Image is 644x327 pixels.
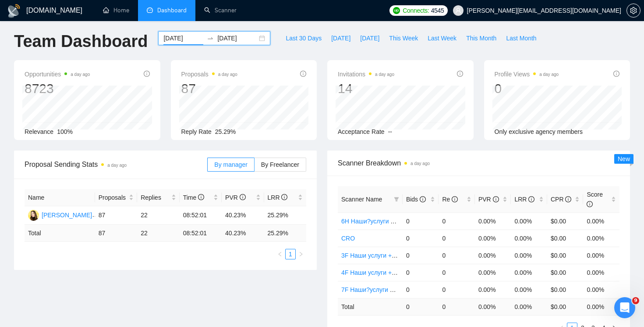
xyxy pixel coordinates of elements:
[42,210,92,220] div: [PERSON_NAME]
[326,31,355,45] button: [DATE]
[547,212,584,230] td: $0.00
[495,69,559,79] span: Profile Views
[268,194,288,201] span: LRR
[384,31,423,45] button: This Week
[107,163,127,168] time: a day ago
[547,247,584,264] td: $0.00
[338,128,385,135] span: Acceptance Rate
[275,249,285,259] li: Previous Page
[455,7,461,14] span: user
[222,225,264,242] td: 40.23 %
[264,206,307,225] td: 25.29%
[300,71,306,77] span: info-circle
[338,158,619,169] span: Scanner Breakdown
[547,298,584,315] td: $ 0.00
[403,6,429,15] span: Connects:
[375,72,394,77] time: a day ago
[180,225,222,242] td: 08:52:01
[428,33,456,43] span: Last Week
[277,252,283,257] span: left
[501,31,541,45] button: Last Month
[439,212,475,230] td: 0
[137,189,179,206] th: Replies
[180,206,222,225] td: 08:52:01
[275,249,285,259] button: left
[475,298,511,315] td: 0.00 %
[25,225,95,242] td: Total
[626,7,640,14] a: setting
[71,72,90,77] time: a day ago
[511,247,547,264] td: 0.00%
[403,281,439,298] td: 0
[392,193,401,206] span: filter
[439,264,475,281] td: 0
[511,230,547,247] td: 0.00%
[95,206,137,225] td: 87
[583,298,619,315] td: 0.00 %
[285,249,296,259] li: 1
[99,193,127,202] span: Proposals
[338,69,394,79] span: Invitations
[403,212,439,230] td: 0
[506,33,536,43] span: Last Month
[547,264,584,281] td: $0.00
[632,297,639,304] span: 9
[618,155,630,162] span: New
[240,194,246,200] span: info-circle
[475,281,511,298] td: 0.00%
[587,191,603,208] span: Score
[341,235,355,242] a: CRO
[475,247,511,264] td: 0.00%
[355,31,384,45] button: [DATE]
[431,6,444,15] span: 4545
[389,33,418,43] span: This Week
[495,80,559,97] div: 0
[183,194,204,201] span: Time
[137,225,179,242] td: 22
[511,281,547,298] td: 0.00%
[478,196,499,203] span: PVR
[583,247,619,264] td: 0.00%
[439,230,475,247] td: 0
[286,249,295,259] a: 1
[341,252,488,259] a: 3F Наши услуги + не известна ЦА (минус наша ЦА)
[281,31,326,45] button: Last 30 Days
[439,298,475,315] td: 0
[286,33,322,43] span: Last 30 Days
[583,264,619,281] td: 0.00%
[457,71,463,77] span: info-circle
[475,264,511,281] td: 0.00%
[442,196,458,203] span: Re
[214,161,247,168] span: By manager
[144,71,150,77] span: info-circle
[360,33,379,43] span: [DATE]
[341,286,457,293] a: 7F Наши?услуги + ?ЦА (минус наша ЦА)
[281,194,287,200] span: info-circle
[14,31,148,52] h1: Team Dashboard
[511,298,547,315] td: 0.00 %
[215,128,236,135] span: 25.29%
[511,264,547,281] td: 0.00%
[393,7,400,14] img: upwork-logo.png
[511,212,547,230] td: 0.00%
[25,128,53,135] span: Relevance
[452,196,458,202] span: info-circle
[403,264,439,281] td: 0
[95,225,137,242] td: 87
[583,281,619,298] td: 0.00%
[217,33,257,43] input: End date
[461,31,501,45] button: This Month
[394,197,399,202] span: filter
[403,298,439,315] td: 0
[95,189,137,206] th: Proposals
[439,247,475,264] td: 0
[614,297,635,318] iframe: Intercom live chat
[539,72,559,77] time: a day ago
[406,196,426,203] span: Bids
[57,128,73,135] span: 100%
[147,7,153,13] span: dashboard
[565,196,571,202] span: info-circle
[222,206,264,225] td: 40.23%
[181,69,237,79] span: Proposals
[141,193,169,202] span: Replies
